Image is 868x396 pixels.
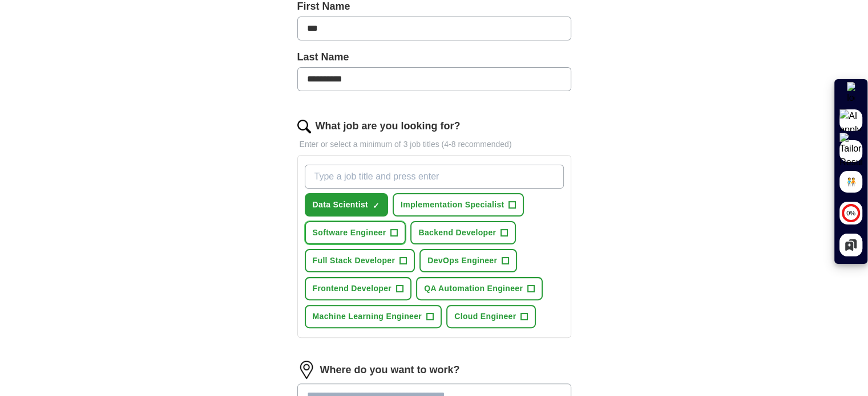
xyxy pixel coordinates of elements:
button: DevOps Engineer [419,249,517,272]
img: search.png [297,120,311,133]
button: QA Automation Engineer [416,277,543,300]
button: Backend Developer [410,221,516,244]
span: Backend Developer [418,227,496,239]
button: Software Engineer [305,221,406,244]
span: Cloud Engineer [454,311,516,322]
p: Enter or select a minimum of 3 job titles (4-8 recommended) [297,138,571,150]
span: Data Scientist [313,199,369,211]
span: ✓ [373,201,380,210]
label: What job are you looking for? [316,119,461,134]
button: Data Scientist✓ [305,193,389,217]
span: Full Stack Developer [313,255,395,267]
img: location.png [297,361,316,379]
input: Type a job title and press enter [305,165,564,189]
button: Implementation Specialist [393,193,524,217]
button: Machine Learning Engineer [305,305,442,328]
span: DevOps Engineer [427,255,497,267]
label: Where do you want to work? [320,362,460,378]
button: Full Stack Developer [305,249,415,272]
button: Frontend Developer [305,277,412,300]
span: QA Automation Engineer [424,283,523,295]
span: Frontend Developer [313,283,392,295]
button: Cloud Engineer [446,305,536,328]
label: Last Name [297,50,571,65]
span: Machine Learning Engineer [313,311,422,322]
span: Software Engineer [313,227,386,239]
span: Implementation Specialist [401,199,504,211]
